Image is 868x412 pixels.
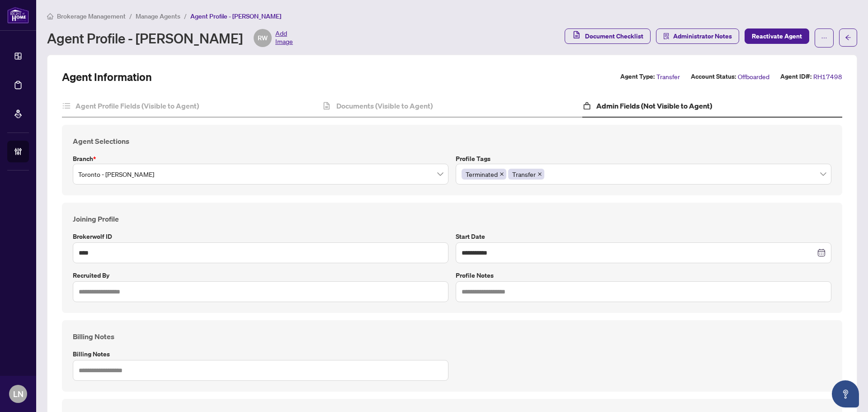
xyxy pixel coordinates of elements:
h4: Documents (Visible to Agent) [336,100,433,111]
span: Terminated [466,169,498,179]
h4: Billing Notes [73,331,831,342]
label: Brokerwolf ID [73,232,448,242]
span: ellipsis [821,35,827,41]
span: RH17498 [813,71,842,82]
span: LN [13,388,24,400]
li: / [184,11,187,21]
label: Billing Notes [73,349,448,359]
label: Profile Notes [456,270,831,280]
span: solution [663,33,670,39]
h4: Agent Selections [73,136,831,147]
span: Offboarded [738,71,769,82]
label: Profile Tags [456,154,831,164]
button: Administrator Notes [656,28,739,44]
button: Open asap [832,380,859,407]
span: Terminated [462,169,506,180]
span: close [538,172,542,176]
span: Manage Agents [136,12,180,20]
span: Transfer [508,169,544,180]
span: Agent Profile - [PERSON_NAME] [190,12,281,20]
label: Agent Type: [620,71,655,82]
button: Reactivate Agent [745,28,809,44]
span: arrow-left [845,34,851,41]
label: Recruited by [73,270,448,280]
label: Branch [73,154,448,164]
label: Start Date [456,232,831,242]
span: Reactivate Agent [752,29,802,43]
h4: Joining Profile [73,213,831,224]
span: Transfer [656,71,680,82]
span: RW [258,33,268,43]
h4: Admin Fields (Not Visible to Agent) [596,100,712,111]
span: close [500,172,504,176]
div: Agent Profile - [PERSON_NAME] [47,29,293,47]
span: Transfer [512,169,536,179]
span: Document Checklist [585,29,643,43]
span: Toronto - Don Mills [78,166,443,183]
button: Document Checklist [565,28,651,44]
span: Administrator Notes [673,29,732,43]
label: Agent ID#: [780,71,811,82]
keeper-lock: Open Keeper Popup [429,247,440,258]
label: Account Status: [691,71,736,82]
span: Add Image [275,29,293,47]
